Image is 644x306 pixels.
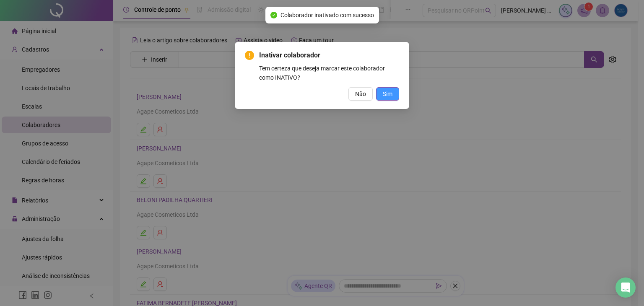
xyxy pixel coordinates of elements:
[245,51,254,60] span: exclamation-circle
[383,89,392,99] span: Sim
[259,65,385,81] span: Tem certeza que deseja marcar este colaborador como INATIVO?
[270,12,277,18] span: check-circle
[615,277,636,298] div: Open Intercom Messenger
[348,87,373,101] button: Não
[280,10,374,20] span: Colaborador inativado com sucesso
[259,51,320,59] span: Inativar colaborador
[376,87,399,101] button: Sim
[355,89,366,99] span: Não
